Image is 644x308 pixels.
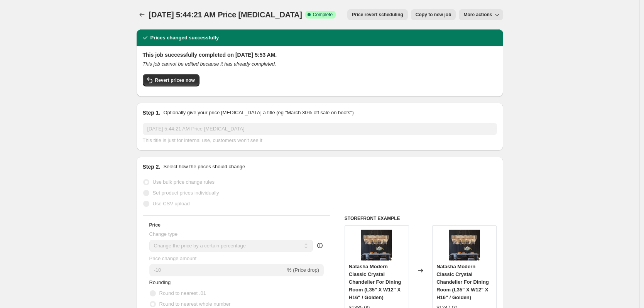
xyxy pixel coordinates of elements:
p: Select how the prices should change [163,163,245,171]
span: Rounding [149,279,171,285]
h6: STOREFRONT EXAMPLE [345,215,497,222]
h2: Step 2. [143,163,161,171]
h2: Prices changed successfully [150,34,219,42]
button: Price change jobs [137,9,147,20]
button: Copy to new job [411,9,456,20]
span: Complete [313,12,333,18]
span: Round to nearest whole number [159,301,231,307]
span: Change type [149,231,178,237]
h3: Price [149,222,161,228]
div: help [316,242,324,249]
span: Natasha Modern Classic Crystal Chandelier For Dining Room (L35" X W12" X H16" / Golden) [349,264,401,300]
p: Optionally give your price [MEDICAL_DATA] a title (eg "March 30% off sale on boots") [163,109,353,117]
button: Price revert scheduling [347,9,408,20]
span: Natasha Modern Classic Crystal Chandelier For Dining Room (L35" X W12" X H16" / Golden) [436,264,489,300]
span: Revert prices now [155,77,195,83]
button: More actions [459,9,503,20]
span: This title is just for internal use, customers won't see it [143,137,262,143]
span: % (Price drop) [287,267,319,273]
span: Use CSV upload [153,201,190,206]
h2: Step 1. [143,109,161,117]
img: 8f2dd7a5814d45e392500147753169db_80x.jpg [361,230,392,261]
img: 8f2dd7a5814d45e392500147753169db_80x.jpg [449,230,480,261]
span: Set product prices individually [153,190,219,196]
h2: This job successfully completed on [DATE] 5:53 AM. [143,51,497,59]
span: Price revert scheduling [352,12,403,18]
button: Revert prices now [143,74,199,86]
span: Price change amount [149,256,197,261]
span: Use bulk price change rules [153,179,215,185]
span: More actions [463,12,492,18]
span: [DATE] 5:44:21 AM Price [MEDICAL_DATA] [149,10,302,19]
input: -15 [149,264,286,276]
i: This job cannot be edited because it has already completed. [143,61,276,67]
span: Round to nearest .01 [159,290,206,296]
span: Copy to new job [416,12,451,18]
input: 30% off holiday sale [143,123,497,135]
